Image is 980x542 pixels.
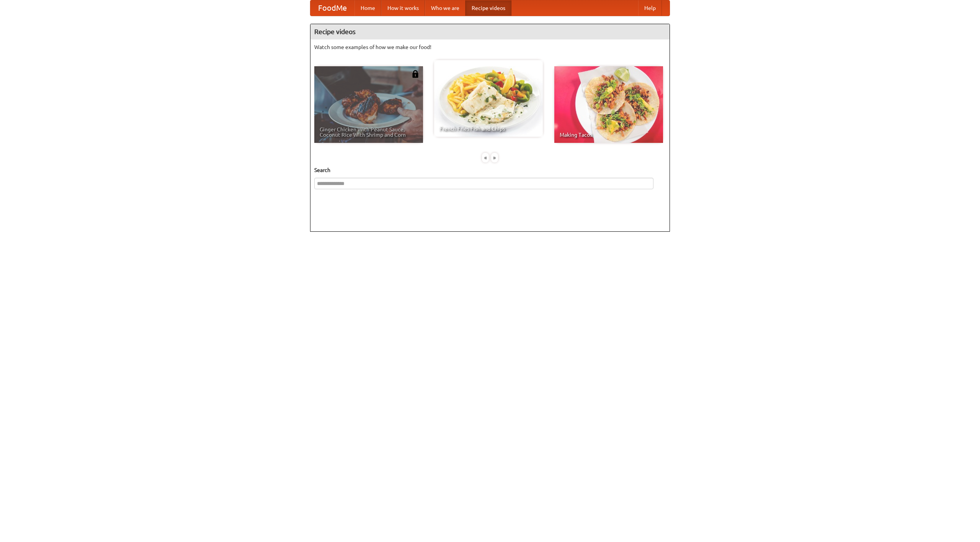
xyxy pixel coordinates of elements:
a: Help [638,0,662,16]
a: Making Tacos [554,66,663,143]
a: How it works [381,0,425,16]
h5: Search [314,166,666,174]
div: » [491,153,498,162]
a: Home [354,0,381,16]
span: French Fries Fish and Chips [439,126,537,131]
div: « [482,153,489,162]
a: Who we are [425,0,465,16]
p: Watch some examples of how we make our food! [314,43,666,51]
span: Making Tacos [560,132,658,138]
a: Recipe videos [465,0,511,16]
a: FoodMe [310,0,354,16]
a: French Fries Fish and Chips [434,60,543,137]
img: 483408.png [412,70,419,78]
h4: Recipe videos [310,24,670,39]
